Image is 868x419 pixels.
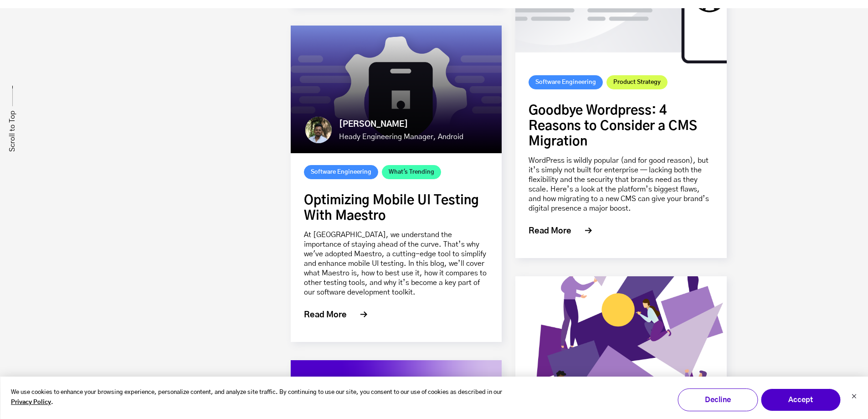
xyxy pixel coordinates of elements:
a: Software Engineering [304,165,378,179]
button: Decline [678,388,758,411]
a: At [GEOGRAPHIC_DATA], we understand the importance of staying ahead of the curve. That’s why we'v... [304,231,487,296]
button: Accept [760,388,841,411]
a: Privacy Policy [11,398,51,408]
a: Software Engineering [529,75,603,89]
a: Read More [529,227,594,235]
p: We use cookies to enhance your browsing experience, personalize content, and analyze site traffic... [11,388,510,409]
a: Scroll to Top [8,111,17,152]
a: WordPress is wildly popular (and for good reason), but it’s simply not built for enterprise — lac... [529,157,709,212]
a: What's Trending [382,165,441,179]
a: Read More [304,311,369,319]
a: Optimizing Mobile UI Testing With Maestro [304,194,479,222]
a: Goodbye Wordpress: 4 Reasons to Consider a CMS Migration [529,104,697,148]
a: Product Strategy [606,75,668,89]
button: Dismiss cookie banner [851,393,857,402]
